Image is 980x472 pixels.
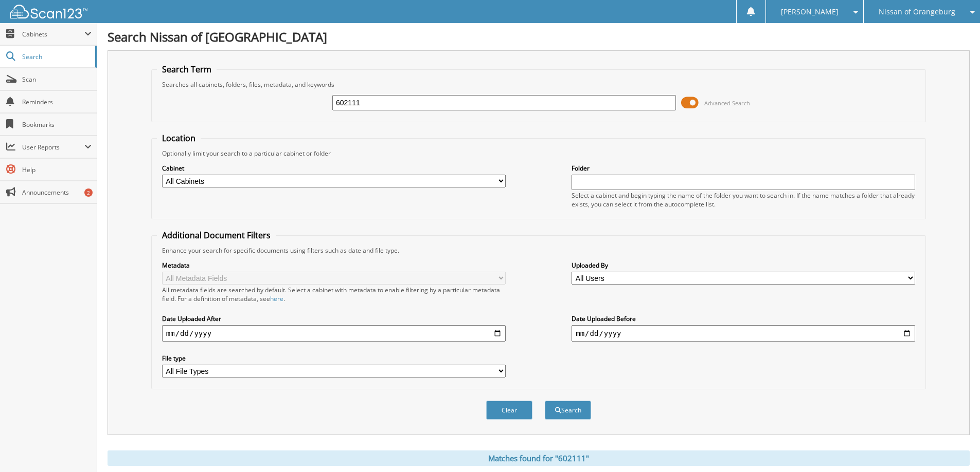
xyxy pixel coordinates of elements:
[108,450,970,466] div: Matches found for "602111"
[157,64,217,75] legend: Search Term
[162,286,506,303] div: All metadata fields are searched by default. Select a cabinet with metadata to enable filtering b...
[157,149,920,158] div: Optionally limit your search to a particular cabinet or folder
[704,99,750,107] span: Advanced Search
[162,325,506,342] input: start
[22,165,92,174] span: Help
[162,314,506,323] label: Date Uploaded After
[572,314,915,323] label: Date Uploaded Before
[157,230,276,241] legend: Additional Document Filters
[545,401,591,420] button: Search
[572,325,915,342] input: end
[572,164,915,173] label: Folder
[22,120,92,129] span: Bookmarks
[22,52,90,61] span: Search
[108,28,970,45] h1: Search Nissan of [GEOGRAPHIC_DATA]
[22,188,92,197] span: Announcements
[270,294,283,303] a: here
[84,188,93,197] div: 2
[10,5,87,18] img: scan123-logo-white.svg
[22,143,84,152] span: User Reports
[162,354,506,363] label: File type
[22,98,92,106] span: Reminders
[879,9,955,15] span: Nissan of Orangeburg
[781,9,839,15] span: [PERSON_NAME]
[157,133,201,144] legend: Location
[162,164,506,173] label: Cabinet
[572,191,915,209] div: Select a cabinet and begin typing the name of the folder you want to search in. If the name match...
[22,75,92,84] span: Scan
[162,261,506,270] label: Metadata
[157,246,920,255] div: Enhance your search for specific documents using filters such as date and file type.
[22,30,84,39] span: Cabinets
[572,261,915,270] label: Uploaded By
[157,80,920,89] div: Searches all cabinets, folders, files, metadata, and keywords
[486,401,532,420] button: Clear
